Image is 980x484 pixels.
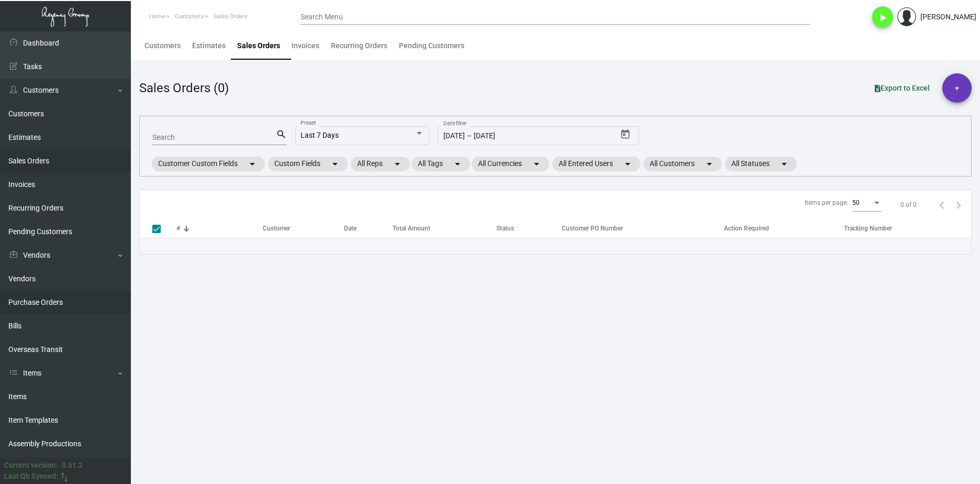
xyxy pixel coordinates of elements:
[617,126,634,143] button: Open calendar
[955,73,959,103] span: +
[474,132,559,140] input: End date
[192,40,226,51] div: Estimates
[530,158,543,170] mat-icon: arrow_drop_down
[214,13,248,20] span: Sales Orders
[852,199,860,206] span: 50
[344,224,357,233] div: Date
[411,157,470,171] mat-chip: All Tags
[393,224,497,233] div: Total Amount
[724,224,769,233] div: Action Required
[144,40,181,51] div: Customers
[152,157,265,171] mat-chip: Customer Custom Fields
[399,40,464,51] div: Pending Customers
[246,158,259,170] mat-icon: arrow_drop_down
[276,128,287,141] mat-icon: search
[443,132,465,140] input: Start date
[496,224,556,233] div: Status
[263,224,343,233] div: Customer
[562,224,724,233] div: Customer PO Number
[331,40,387,51] div: Recurring Orders
[4,460,58,471] div: Current version:
[562,224,623,233] div: Customer PO Number
[393,224,430,233] div: Total Amount
[844,224,971,233] div: Tracking Number
[149,13,165,20] span: Home
[176,224,263,233] div: #
[852,200,882,207] mat-select: Items per page:
[933,196,950,213] button: Previous page
[496,224,514,233] div: Status
[872,6,893,27] button: play_arrow
[292,40,319,51] div: Invoices
[467,132,472,140] span: –
[900,200,917,210] div: 0 of 0
[237,40,280,51] div: Sales Orders
[643,157,722,171] mat-chip: All Customers
[725,157,797,171] mat-chip: All Statuses
[876,12,889,24] i: play_arrow
[351,157,410,171] mat-chip: All Reps
[866,79,938,97] button: Export to Excel
[875,84,930,92] span: Export to Excel
[897,7,916,26] img: admin@bootstrapmaster.com
[176,224,180,233] div: #
[300,131,339,139] span: Last 7 Days
[472,157,549,171] mat-chip: All Currencies
[344,224,393,233] div: Date
[778,158,790,170] mat-icon: arrow_drop_down
[920,12,976,23] div: [PERSON_NAME]
[942,73,972,103] button: +
[844,224,892,233] div: Tracking Number
[391,158,404,170] mat-icon: arrow_drop_down
[263,224,290,233] div: Customer
[552,157,640,171] mat-chip: All Entered Users
[621,158,634,170] mat-icon: arrow_drop_down
[62,460,83,471] div: 0.51.2
[950,196,967,213] button: Next page
[724,224,844,233] div: Action Required
[139,79,229,97] div: Sales Orders (0)
[268,157,348,171] mat-chip: Custom Fields
[703,158,716,170] mat-icon: arrow_drop_down
[175,13,204,20] span: Customers
[805,198,848,207] div: Items per page:
[4,471,58,482] div: Last Qb Synced:
[329,158,341,170] mat-icon: arrow_drop_down
[451,158,464,170] mat-icon: arrow_drop_down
